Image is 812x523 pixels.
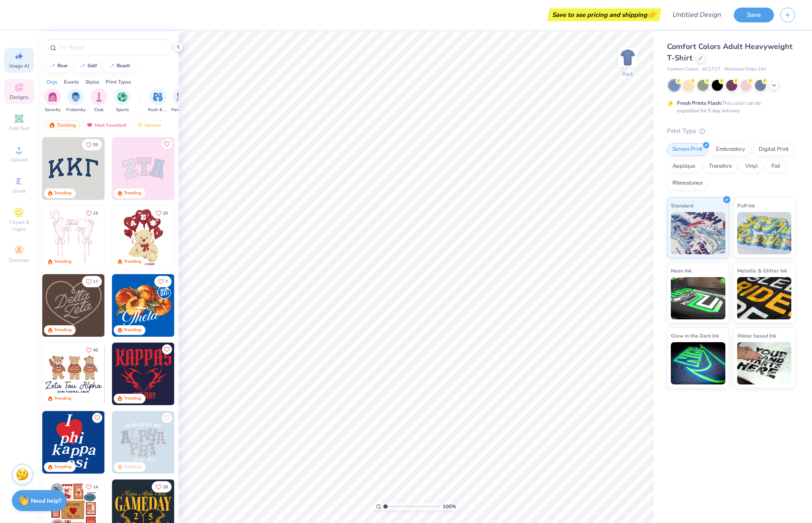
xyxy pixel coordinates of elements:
div: Trending [54,464,71,470]
div: filter for Club [90,88,107,113]
img: Club Image [94,92,104,102]
img: fbf7eecc-576a-4ece-ac8a-ca7dcc498f59 [112,343,175,405]
div: bear [57,63,68,68]
span: 7 [165,280,168,284]
span: 33 [93,143,98,147]
img: Standard [671,212,725,254]
img: 8659caeb-cee5-4a4c-bd29-52ea2f761d42 [112,274,175,337]
span: Puff Ink [737,201,755,210]
div: Events [64,78,79,86]
img: Parent's Weekend Image [176,92,186,102]
button: Like [82,276,102,287]
span: Clipart & logos [4,219,34,232]
span: Club [94,107,104,113]
div: filter for Sports [114,88,131,113]
span: Sorority [45,107,60,113]
div: Styles [85,78,99,86]
span: Sports [116,107,129,113]
span: # C1717 [703,66,720,73]
span: Rush & Bid [148,107,167,113]
img: 12710c6a-dcc0-49ce-8688-7fe8d5f96fe2 [42,274,105,337]
span: 👉 [647,9,656,19]
span: Decorate [9,257,29,264]
div: Print Types [106,78,131,86]
button: Like [162,344,172,354]
img: Water based Ink [737,342,792,384]
button: Save [734,8,774,22]
button: filter button [66,88,85,113]
button: bear [44,60,71,72]
img: trending.gif [49,122,55,128]
img: e74243e0-e378-47aa-a400-bc6bcb25063a [174,206,237,268]
span: Parent's Weekend [171,107,191,113]
img: Neon Ink [671,277,725,319]
div: filter for Parent's Weekend [171,88,191,113]
img: d12a98c7-f0f7-4345-bf3a-b9f1b718b86e [104,206,167,268]
span: Metallic & Glitter Ink [737,266,787,275]
img: edfb13fc-0e43-44eb-bea2-bf7fc0dd67f9 [104,137,167,200]
img: Metallic & Glitter Ink [737,277,792,319]
button: Like [152,207,172,219]
button: Like [82,481,102,493]
div: Transfers [703,160,737,173]
span: Greek [13,188,26,194]
button: filter button [90,88,107,113]
div: Trending [124,464,141,470]
button: Like [82,139,102,150]
img: f6158eb7-cc5b-49f7-a0db-65a8f5223f4c [42,411,105,474]
span: Image AI [9,63,29,69]
span: 15 [93,211,98,215]
img: 3b9aba4f-e317-4aa7-a679-c95a879539bd [42,137,105,200]
img: Fraternity Image [71,92,80,102]
div: golf [87,63,97,68]
div: Back [622,70,633,78]
span: 10 [163,211,168,215]
button: Like [152,481,172,493]
div: Trending [124,395,141,402]
img: f22b6edb-555b-47a9-89ed-0dd391bfae4f [174,274,237,337]
img: Sports Image [118,92,127,102]
div: Trending [54,327,71,333]
div: Trending [54,395,71,402]
div: filter for Fraternity [66,88,85,113]
div: Trending [54,190,71,196]
div: Digital Print [753,143,794,156]
div: Trending [54,259,71,265]
img: 26489e97-942d-434c-98d3-f0000c66074d [174,343,237,405]
button: Like [92,413,102,423]
div: Save to see pricing and shipping [550,8,659,21]
img: 83dda5b0-2158-48ca-832c-f6b4ef4c4536 [42,206,105,268]
img: trend_line.gif [79,63,86,68]
div: This color can be expedited for 5 day delivery. [677,99,781,114]
span: Water based Ink [737,331,776,340]
span: 14 [93,485,98,489]
button: Like [162,139,172,149]
button: beach [104,60,134,72]
span: 18 [163,485,168,489]
div: Vinyl [740,160,763,173]
strong: Need help? [31,497,61,505]
div: Screen Print [667,143,708,156]
div: Embroidery [711,143,751,156]
button: golf [74,60,101,72]
img: most_fav.gif [86,122,93,128]
img: Newest.gif [137,122,143,128]
img: trend_line.gif [108,63,115,68]
input: Try "Alpha" [58,43,167,52]
span: 17 [93,280,98,284]
img: Rush & Bid Image [153,92,163,102]
img: 587403a7-0594-4a7f-b2bd-0ca67a3ff8dd [112,206,175,268]
div: Orgs [46,78,57,86]
span: Comfort Colors [667,66,698,73]
img: Glow in the Dark Ink [671,342,725,384]
img: Puff Ink [737,212,792,254]
button: Like [162,413,172,423]
span: Add Text [9,125,29,132]
img: Back [619,49,636,66]
span: 100 % [443,503,456,510]
button: filter button [44,88,61,113]
div: Foil [766,160,786,173]
span: Fraternity [66,107,85,113]
div: Trending [124,327,141,333]
div: Trending [124,259,141,265]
